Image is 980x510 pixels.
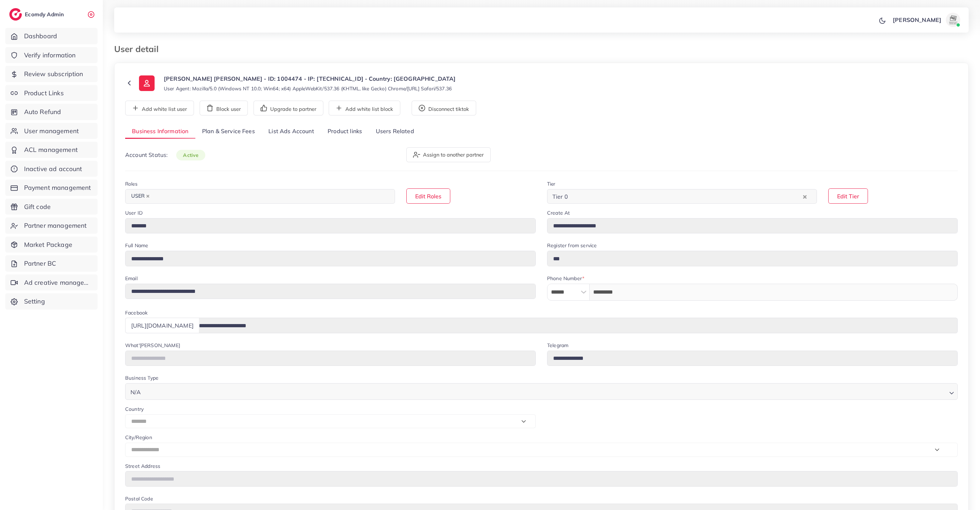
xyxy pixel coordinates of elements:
[570,191,801,202] input: Search for option
[24,107,61,117] span: Auto Refund
[254,101,323,115] button: Upgrade to partner
[5,85,98,101] a: Product Links
[5,237,98,253] a: Market Package
[139,75,155,91] img: ic-user-info.36bf1079.svg
[125,434,152,441] label: City/Region
[9,8,66,21] a: logoEcomdy Admin
[946,13,960,27] img: avatar
[24,240,72,249] span: Market Package
[406,188,450,204] button: Edit Roles
[547,275,584,282] label: Phone Number
[9,8,22,21] img: logo
[176,150,205,160] span: active
[125,309,147,316] label: Facebook
[125,189,395,204] div: Search for option
[547,209,570,216] label: Create At
[125,275,138,282] label: Email
[125,342,180,349] label: What'[PERSON_NAME]
[803,192,807,200] button: Clear Selected
[893,16,941,24] p: [PERSON_NAME]
[24,297,45,306] span: Setting
[129,387,142,397] span: N/A
[547,180,556,187] label: Tier
[200,101,248,115] button: Block user
[114,44,164,54] h3: User detail
[5,293,98,310] a: Setting
[5,199,98,215] a: Gift code
[154,191,386,202] input: Search for option
[146,194,150,198] button: Deselect USER
[828,188,868,204] button: Edit Tier
[125,406,144,413] label: Country
[5,66,98,82] a: Review subscription
[321,124,369,139] a: Product links
[369,124,421,139] a: Users Related
[125,180,138,187] label: Roles
[547,242,597,249] label: Register from service
[5,180,98,196] a: Payment management
[5,274,98,291] a: Ad creative management
[412,101,476,115] button: Disconnect tiktok
[406,147,491,162] button: Assign to another partner
[25,11,66,18] h2: Ecomdy Admin
[24,89,64,98] span: Product Links
[24,278,92,287] span: Ad creative management
[5,255,98,272] a: Partner BC
[125,383,958,400] div: Search for option
[125,242,148,249] label: Full Name
[329,101,400,115] button: Add white list block
[5,142,98,158] a: ACL management
[24,32,57,41] span: Dashboard
[125,101,194,115] button: Add white list user
[143,385,946,397] input: Search for option
[24,69,83,79] span: Review subscription
[547,189,817,204] div: Search for option
[24,221,87,230] span: Partner management
[24,259,56,268] span: Partner BC
[5,161,98,177] a: Inactive ad account
[128,191,153,201] span: USER
[5,104,98,120] a: Auto Refund
[5,28,98,44] a: Dashboard
[24,164,82,174] span: Inactive ad account
[125,124,195,139] a: Business Information
[125,495,153,502] label: Postal Code
[547,342,568,349] label: Telegram
[125,374,158,381] label: Business Type
[5,123,98,139] a: User management
[125,463,160,470] label: Street Address
[125,318,199,333] div: [URL][DOMAIN_NAME]
[551,191,569,202] span: Tier 0
[125,209,143,216] label: User ID
[195,124,262,139] a: Plan & Service Fees
[24,145,78,154] span: ACL management
[24,51,76,60] span: Verify information
[164,74,456,83] p: [PERSON_NAME] [PERSON_NAME] - ID: 1004474 - IP: [TECHNICAL_ID] - Country: [GEOGRAPHIC_DATA]
[125,151,205,159] p: Account Status:
[5,47,98,63] a: Verify information
[164,85,452,92] small: User Agent: Mozilla/5.0 (Windows NT 10.0; Win64; x64) AppleWebKit/537.36 (KHTML, like Gecko) Chro...
[24,202,51,211] span: Gift code
[262,124,321,139] a: List Ads Account
[24,183,91,192] span: Payment management
[24,126,79,136] span: User management
[5,217,98,234] a: Partner management
[889,13,963,27] a: [PERSON_NAME]avatar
